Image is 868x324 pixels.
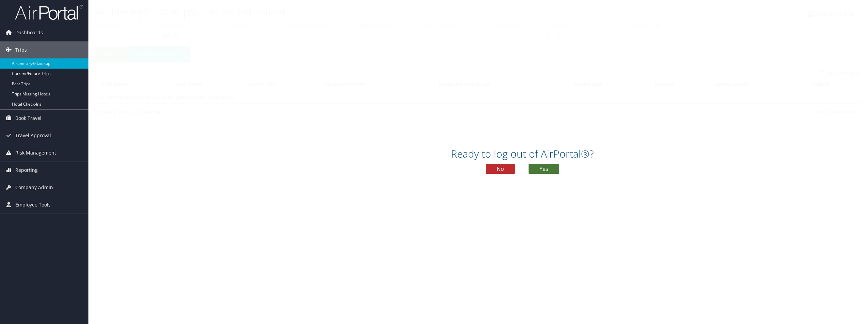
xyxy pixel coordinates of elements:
[15,162,38,179] span: Reporting
[15,179,53,196] span: Company Admin
[15,4,83,20] img: airportal-logo.png
[15,41,27,58] span: Trips
[529,164,559,174] button: Yes
[15,24,43,41] span: Dashboards
[486,164,515,174] button: No
[15,110,41,127] span: Book Travel
[15,196,51,213] span: Employee Tools
[15,144,56,161] span: Risk Management
[15,127,51,144] span: Travel Approval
